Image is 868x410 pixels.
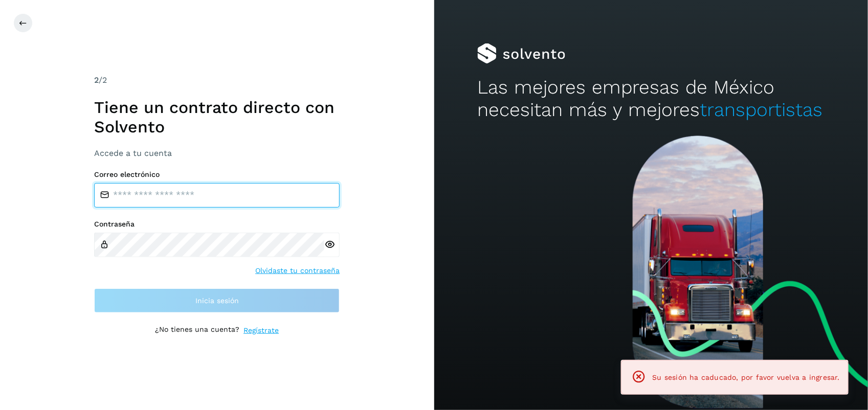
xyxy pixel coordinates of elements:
span: transportistas [700,99,822,121]
span: 2 [94,75,99,85]
span: Inicia sesión [195,297,239,304]
h3: Accede a tu cuenta [94,148,340,158]
button: Inicia sesión [94,288,340,313]
span: Su sesión ha caducado, por favor vuelva a ingresar. [653,373,840,381]
a: Olvidaste tu contraseña [255,265,340,276]
h2: Las mejores empresas de México necesitan más y mejores [477,76,825,122]
p: ¿No tienes una cuenta? [155,325,239,336]
a: Regístrate [243,325,279,336]
div: /2 [94,74,340,86]
label: Contraseña [94,220,340,229]
label: Correo electrónico [94,170,340,179]
h1: Tiene un contrato directo con Solvento [94,98,340,137]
